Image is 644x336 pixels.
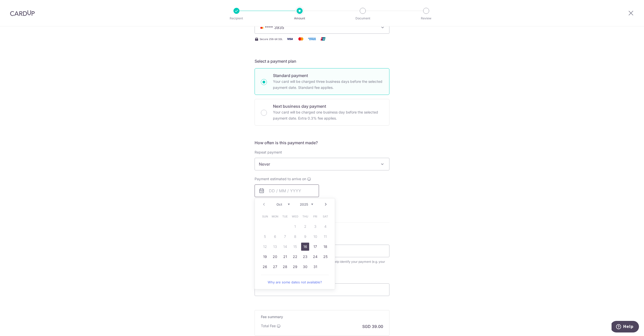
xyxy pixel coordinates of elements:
[271,253,279,261] a: 20
[291,253,299,261] a: 22
[291,263,299,271] a: 29
[281,263,289,271] a: 28
[291,212,299,220] span: Wednesday
[612,321,639,333] iframe: Opens a widget where you can find more information
[261,263,269,271] a: 26
[311,253,319,261] a: 24
[281,212,289,220] span: Tuesday
[255,150,282,155] label: Repeat payment
[296,36,306,42] img: Mastercard
[260,37,283,41] span: Secure 256-bit SSL
[321,243,329,251] a: 18
[259,26,265,29] img: MASTERCARD
[311,212,319,220] span: Friday
[321,253,329,261] a: 25
[261,212,269,220] span: Sunday
[311,263,319,271] a: 31
[318,36,328,42] img: Union Pay
[307,36,317,42] img: American Express
[285,36,295,42] img: Visa
[362,323,383,329] p: SGD 39.00
[261,323,276,328] p: Total Fee
[301,243,309,251] a: 16
[273,79,383,91] p: Your card will be charged three business days before the selected payment date. Standard fee appl...
[323,201,329,207] a: Next
[408,16,445,21] p: Review
[344,16,381,21] p: Document
[281,253,289,261] a: 21
[10,10,35,16] img: CardUp
[255,158,389,170] span: Never
[301,263,309,271] a: 30
[255,158,389,170] span: Never
[273,109,383,121] p: Your card will be charged one business day before the selected payment date. Extra 0.3% fee applies.
[255,176,306,181] span: Payment estimated to arrive on
[301,253,309,261] a: 23
[218,16,255,21] p: Recipient
[271,212,279,220] span: Monday
[321,212,329,220] span: Saturday
[261,314,383,319] h5: Fee summary
[301,212,309,220] span: Thursday
[255,184,319,197] input: DD / MM / YYYY
[255,58,389,64] h5: Select a payment plan
[273,103,383,109] p: Next business day payment
[261,253,269,261] a: 19
[273,72,383,79] p: Standard payment
[261,277,329,287] a: Why are some dates not available?
[255,140,389,146] h5: How often is this payment made?
[271,263,279,271] a: 27
[311,243,319,251] a: 17
[281,16,318,21] p: Amount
